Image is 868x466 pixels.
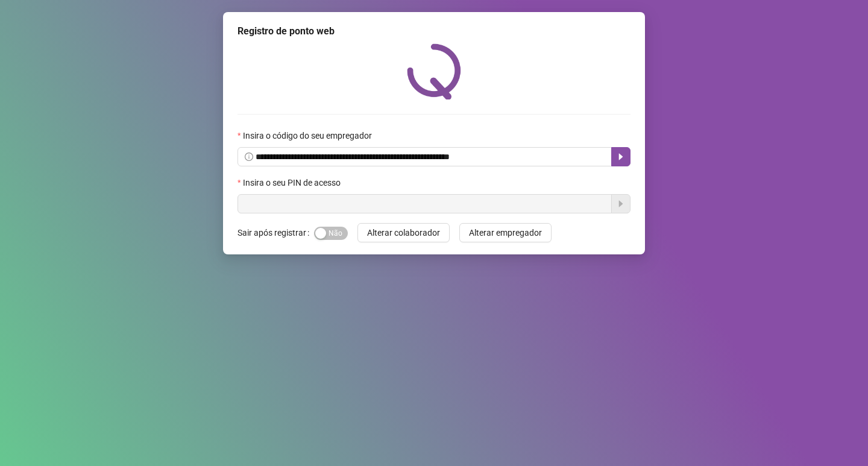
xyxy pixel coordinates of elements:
label: Insira o seu PIN de acesso [237,176,348,189]
span: info-circle [245,153,253,161]
label: Sair após registrar [237,223,314,242]
button: Alterar empregador [459,223,552,242]
span: Alterar colaborador [367,226,440,239]
button: Alterar colaborador [357,223,450,242]
label: Insira o código do seu empregador [237,129,380,142]
span: caret-right [616,152,626,162]
img: QRPoint [407,43,461,99]
div: Registro de ponto web [237,24,631,39]
span: Alterar empregador [469,226,542,239]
